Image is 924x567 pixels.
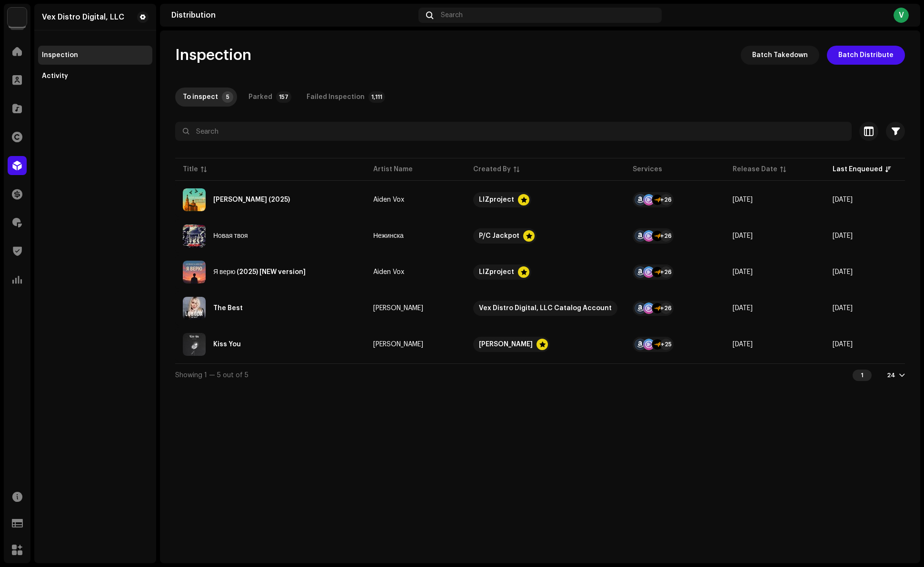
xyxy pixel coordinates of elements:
span: P/C Jackpot [473,228,617,244]
span: Oct 7, 2025 [833,196,853,203]
div: Наш Maardu (2025) [213,196,290,203]
img: 12771f6b-d138-49dc-8719-78a60088a360 [183,333,206,356]
span: Showing 1 — 5 out of 5 [175,372,248,379]
p-badge: 1,111 [368,91,385,103]
input: Search [175,122,852,141]
div: LIZproject [479,264,514,280]
div: Release Date [733,165,777,174]
div: The Best [213,305,243,312]
span: Aiden Vox [373,196,458,203]
div: Aiden Vox [373,269,404,275]
span: Aug 6, 2024 [833,305,853,312]
div: Нежинска [373,233,404,239]
div: Parked [248,88,272,107]
div: +25 [660,339,672,350]
div: 24 [887,371,895,379]
div: Distribution [171,11,415,19]
div: [PERSON_NAME] [373,341,423,348]
div: [PERSON_NAME] [373,305,423,312]
p-badge: 5 [222,91,233,103]
div: To inspect [183,88,218,107]
span: Oct 4, 2025 [733,233,753,239]
re-m-nav-item: Activity [38,67,152,86]
span: Oct 18, 2025 [733,269,753,275]
div: Я верю (2025) [NEW version] [213,269,306,275]
div: LIZproject [479,192,514,207]
span: LOBODA [373,305,458,312]
div: +26 [660,194,672,205]
div: P/C Jackpot [479,228,519,244]
div: +26 [660,230,672,242]
div: Last Enqueued [833,165,883,174]
span: Aug 6, 2024 [733,305,753,312]
p-badge: 157 [276,91,291,103]
div: Vex Distro Digital, LLC [42,13,124,21]
span: Vex Distro Digital, LLC Catalog Account [473,301,617,316]
div: Failed Inspection [307,88,365,107]
div: Created By [473,165,511,174]
img: a4e94205-f9cd-4dbe-9bcd-6a052c1b1a9c [183,225,206,247]
span: Jun 12, 2024 [733,341,753,348]
span: Batch Distribute [838,46,894,65]
span: Jun 12, 2024 [833,341,853,348]
span: Oct 4, 2025 [833,269,853,275]
button: Batch Distribute [827,46,905,65]
span: Search [441,11,463,19]
div: [PERSON_NAME] [479,337,533,352]
div: +26 [660,303,672,314]
div: Vex Distro Digital, LLC Catalog Account [479,301,612,316]
div: Activity [42,72,68,80]
div: Aiden Vox [373,196,404,203]
span: LIZproject [473,192,617,207]
div: 1 [853,370,872,381]
img: b3757ef5-b827-417b-9541-7a788415bbe3 [183,188,206,211]
span: Oct 21, 2025 [733,196,753,203]
div: V [894,8,909,23]
span: Oct 4, 2025 [833,233,853,239]
img: 63df9c59-8cbe-43fe-9701-cddbb3f515c7 [183,261,206,283]
span: Batch Takedown [752,46,808,65]
div: Inspection [42,51,78,59]
div: Новая твоя [213,233,248,239]
div: Kiss You [213,341,241,348]
div: Title [183,165,198,174]
div: +26 [660,266,672,278]
span: LIZproject [473,264,617,280]
span: Inspection [175,46,251,65]
span: Kate-Margret [473,337,617,352]
span: Kate-Margret [373,341,458,348]
button: Batch Takedown [741,46,819,65]
span: Нежинска [373,233,458,239]
img: 4f352ab7-c6b2-4ec4-b97a-09ea22bd155f [8,8,27,27]
re-m-nav-item: Inspection [38,46,152,65]
img: 8387af48-e31b-49c7-b2b0-bdbfc38d4198 [183,297,206,320]
span: Aiden Vox [373,269,458,275]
